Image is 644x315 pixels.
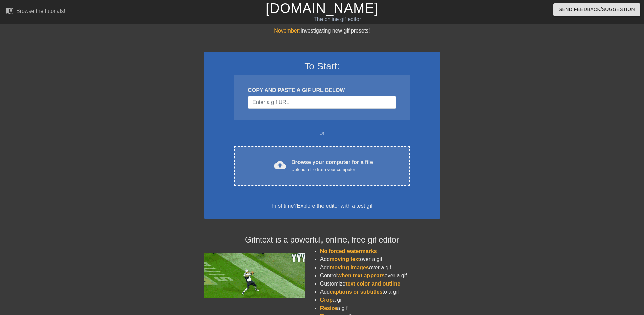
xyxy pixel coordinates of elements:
[320,297,333,303] span: Crop
[291,158,373,173] div: Browse your computer for a file
[559,5,635,14] span: Send Feedback/Suggestion
[204,27,440,35] div: Investigating new gif presets!
[213,202,432,210] div: First time?
[553,3,640,16] button: Send Feedback/Suggestion
[337,273,385,278] span: when text appears
[218,15,457,23] div: The online gif editor
[320,305,337,311] span: Resize
[320,288,440,296] li: Add to a gif
[297,203,372,209] a: Explore the editor with a test gif
[274,28,300,34] span: November:
[266,1,378,16] a: [DOMAIN_NAME]
[16,8,65,14] div: Browse the tutorials!
[320,280,440,288] li: Customize
[5,6,14,15] span: menu_book
[204,253,305,298] img: football_small.gif
[274,159,286,171] span: cloud_upload
[320,264,440,272] li: Add over a gif
[320,304,440,312] li: a gif
[320,248,377,254] span: No forced watermarks
[204,235,440,245] h4: Gifntext is a powerful, online, free gif editor
[221,129,423,137] div: or
[320,255,440,264] li: Add over a gif
[248,96,396,109] input: Username
[330,265,369,270] span: moving images
[291,166,373,173] div: Upload a file from your computer
[345,281,400,287] span: text color and outline
[330,256,360,262] span: moving text
[330,289,382,295] span: captions or subtitles
[320,272,440,280] li: Control over a gif
[5,6,65,17] a: Browse the tutorials!
[213,61,432,72] h3: To Start:
[248,86,396,94] div: COPY AND PASTE A GIF URL BELOW
[320,296,440,304] li: a gif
